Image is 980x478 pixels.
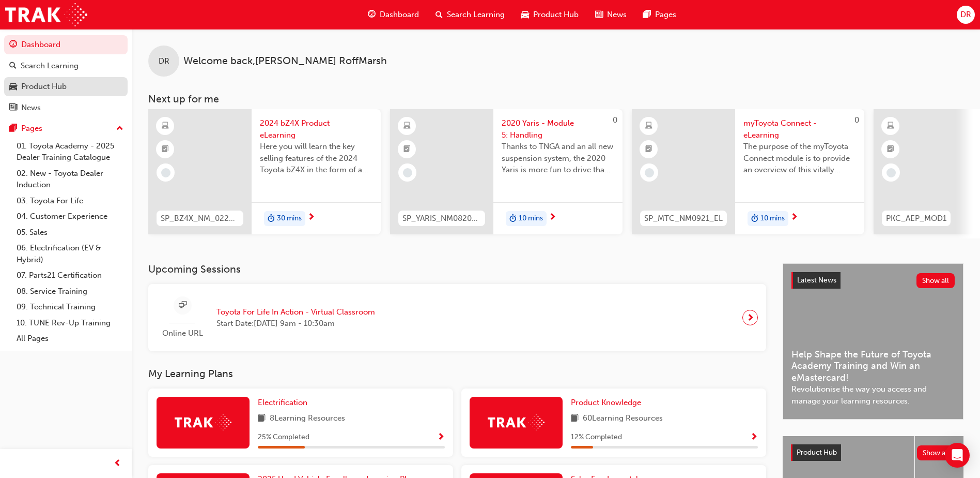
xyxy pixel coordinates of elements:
button: DR [957,6,975,24]
span: DR [960,9,971,21]
a: 10. TUNE Rev-Up Training [12,315,128,331]
button: Show Progress [437,431,445,444]
span: SP_BZ4X_NM_0224_EL01 [161,213,239,225]
div: Product Hub [21,81,67,93]
a: SP_BZ4X_NM_0224_EL012024 bZ4X Product eLearningHere you will learn the key selling features of th... [148,109,381,234]
a: Latest NewsShow all [791,272,955,289]
span: learningResourceType_ELEARNING-icon [887,119,894,133]
span: Toyota For Life In Action - Virtual Classroom [216,306,375,318]
button: Pages [4,119,128,138]
span: duration-icon [268,212,275,226]
a: 07. Parts21 Certification [12,267,128,283]
a: Latest NewsShow allHelp Shape the Future of Toyota Academy Training and Win an eMastercard!Revolu... [783,263,963,420]
a: news-iconNews [587,4,635,25]
span: car-icon [9,82,17,92]
button: Show all [917,445,956,460]
a: 08. Service Training [12,283,128,300]
a: car-iconProduct Hub [513,4,587,25]
a: pages-iconPages [635,4,685,25]
span: 30 mins [277,213,302,225]
span: learningRecordVerb_NONE-icon [645,168,654,177]
span: Product Knowledge [571,398,641,407]
a: Electrification [258,397,312,409]
a: Dashboard [4,35,128,54]
span: PKC_AEP_MOD1 [886,213,946,225]
a: 03. Toyota For Life [12,193,128,209]
button: DashboardSearch LearningProduct HubNews [4,33,128,119]
span: 25 % Completed [258,431,309,443]
span: myToyota Connect - eLearning [743,117,856,141]
span: The purpose of the myToyota Connect module is to provide an overview of this vitally important ne... [743,141,856,176]
span: prev-icon [114,457,121,470]
span: booktick-icon [162,143,169,156]
span: Help Shape the Future of Toyota Academy Training and Win an eMastercard! [791,349,955,384]
span: booktick-icon [403,143,411,156]
a: 02. New - Toyota Dealer Induction [12,166,128,193]
a: Product Hub [4,77,128,96]
span: news-icon [595,8,603,21]
img: Trak [488,414,545,430]
h3: Next up for me [132,93,980,105]
span: Here you will learn the key selling features of the 2024 Toyota bZ4X in the form of a virtual 6-p... [260,141,372,176]
a: 09. Technical Training [12,299,128,315]
img: Trak [175,414,231,430]
span: SP_MTC_NM0921_EL [644,213,723,225]
a: guage-iconDashboard [360,4,427,25]
span: next-icon [790,213,798,222]
span: SP_YARIS_NM0820_EL_05 [402,213,481,225]
span: Start Date: [DATE] 9am - 10:30am [216,318,375,330]
span: learningRecordVerb_NONE-icon [161,168,170,177]
div: News [21,102,41,114]
a: Online URLToyota For Life In Action - Virtual ClassroomStart Date:[DATE] 9am - 10:30am [157,292,758,343]
span: Pages [655,9,676,21]
span: Product Hub [797,448,837,457]
h3: Upcoming Sessions [148,263,766,275]
span: learningResourceType_ELEARNING-icon [403,119,411,133]
span: Product Hub [533,9,579,21]
a: 06. Electrification (EV & Hybrid) [12,240,128,267]
span: Welcome back , [PERSON_NAME] RoffMarsh [183,55,387,67]
span: 12 % Completed [571,431,622,443]
span: 8 Learning Resources [270,412,345,425]
span: 0 [613,115,617,125]
a: News [4,98,128,117]
span: 2024 bZ4X Product eLearning [260,117,372,141]
span: Dashboard [380,9,419,21]
span: News [607,9,627,21]
span: duration-icon [751,212,758,226]
span: learningResourceType_ELEARNING-icon [645,119,652,133]
span: learningRecordVerb_NONE-icon [886,168,896,177]
a: Product HubShow all [791,444,955,461]
a: 05. Sales [12,225,128,241]
span: Search Learning [447,9,505,21]
div: Search Learning [21,60,79,72]
span: search-icon [435,8,443,21]
span: sessionType_ONLINE_URL-icon [179,299,186,312]
span: 2020 Yaris - Module 5: Handling [502,117,614,141]
span: 10 mins [760,213,785,225]
a: 01. Toyota Academy - 2025 Dealer Training Catalogue [12,138,128,166]
span: car-icon [521,8,529,21]
a: All Pages [12,331,128,347]
span: Show Progress [437,433,445,442]
span: pages-icon [643,8,651,21]
span: Revolutionise the way you access and manage your learning resources. [791,383,955,407]
span: guage-icon [368,8,376,21]
span: next-icon [307,213,315,222]
span: pages-icon [9,124,17,133]
a: Product Knowledge [571,397,645,409]
span: 0 [854,115,859,125]
span: up-icon [116,122,123,136]
img: Trak [5,3,87,26]
span: Latest News [797,276,836,285]
span: DR [159,55,169,67]
span: Show Progress [750,433,758,442]
div: Open Intercom Messenger [945,443,970,468]
span: Electrification [258,398,307,407]
span: Thanks to TNGA and an all new suspension system, the 2020 Yaris is more fun to drive than ever be... [502,141,614,176]
a: 04. Customer Experience [12,208,128,225]
span: Online URL [157,327,208,339]
span: news-icon [9,103,17,113]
